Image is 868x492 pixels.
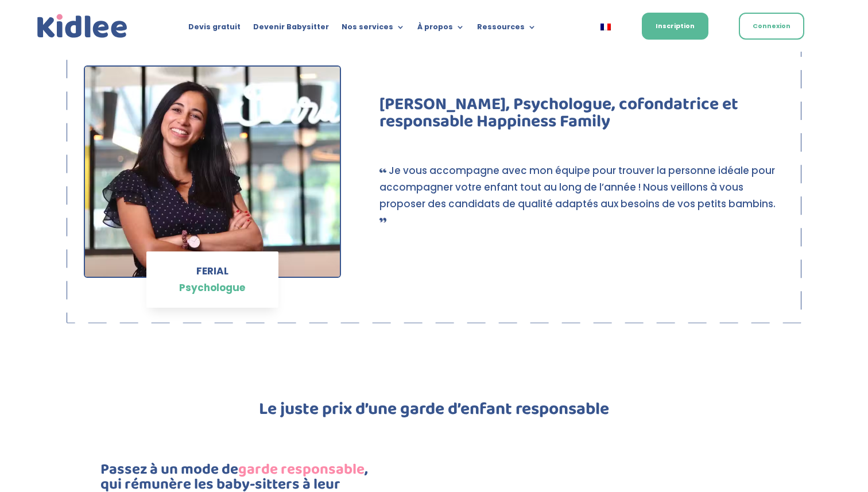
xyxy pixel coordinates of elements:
[739,13,804,40] a: Connexion
[642,13,708,40] a: Inscription
[34,11,130,41] a: Kidlee Logo
[477,23,536,36] a: Ressources
[238,458,365,482] span: garde responsable
[87,401,781,424] h2: Le juste prix d’une garde d’enfant responsable
[342,23,405,36] a: Nos services
[253,23,329,36] a: Devenir Babysitter
[379,96,784,136] h2: [PERSON_NAME], Psychologue, cofondatrice et responsable Happiness Family
[600,24,611,30] img: Français
[179,281,245,295] span: Psychologue
[85,266,340,280] picture: IMG_5058
[169,263,255,296] p: FERIAL
[379,162,784,229] p: Je vous accompagne avec mon équipe pour trouver la personne idéale pour accompagner votre enfant ...
[34,11,130,41] img: logo_kidlee_bleu
[417,23,464,36] a: À propos
[188,23,241,36] a: Devis gratuit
